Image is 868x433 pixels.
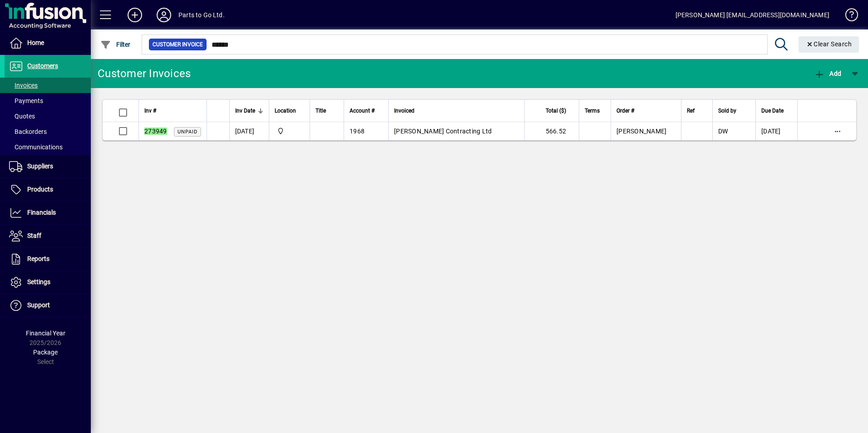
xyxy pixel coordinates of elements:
span: Inv Date [235,106,255,116]
div: Customer Invoices [98,66,191,81]
a: Backorders [5,124,91,139]
span: [PERSON_NAME] Contracting Ltd [394,128,492,135]
span: Customers [27,62,58,69]
td: [DATE] [755,122,797,140]
span: Suppliers [27,162,53,170]
button: More options [830,124,845,138]
a: Products [5,178,91,201]
span: Unpaid [178,129,197,135]
a: Payments [5,93,91,108]
span: DW [718,128,728,135]
div: Due Date [761,106,792,116]
span: Financial Year [26,330,65,337]
span: Clear Search [806,40,852,48]
button: Filter [98,36,133,53]
span: Total ($) [546,106,566,116]
a: Home [5,32,91,54]
button: Clear [799,36,859,53]
span: Settings [27,278,50,285]
div: Account # [350,106,383,116]
div: Sold by [718,106,750,116]
a: Quotes [5,108,91,124]
button: Add [120,7,149,23]
a: Communications [5,139,91,155]
span: Title [316,106,326,116]
span: DAE - Bulk Store [275,126,304,136]
a: Knowledge Base [838,2,857,31]
div: Location [275,106,304,116]
span: Payments [9,97,43,104]
a: Reports [5,248,91,271]
button: Profile [149,7,178,23]
div: Title [316,106,339,116]
span: 1968 [350,128,365,135]
span: Backorders [9,128,47,135]
span: Add [814,70,841,77]
span: Support [27,301,50,309]
span: Ref [687,106,695,116]
div: Order # [616,106,676,116]
div: [PERSON_NAME] [EMAIL_ADDRESS][DOMAIN_NAME] [676,8,829,22]
span: Financials [27,209,56,216]
div: Parts to Go Ltd. [178,8,225,22]
span: Communications [9,143,63,151]
span: Staff [27,232,41,239]
span: Package [33,349,58,356]
span: Terms [585,106,600,116]
span: [PERSON_NAME] [616,128,666,135]
a: Invoices [5,78,91,93]
div: Inv Date [235,106,263,116]
a: Financials [5,202,91,224]
span: Customer Invoice [153,40,203,49]
span: Home [27,39,44,46]
td: [DATE] [229,122,269,140]
div: Total ($) [530,106,574,116]
span: Location [275,106,296,116]
em: 273949 [144,128,167,135]
span: Due Date [761,106,784,116]
span: Order # [616,106,634,116]
a: Settings [5,271,91,294]
div: Ref [687,106,707,116]
span: Account # [350,106,375,116]
span: Invoiced [394,106,414,116]
a: Support [5,294,91,317]
span: Products [27,186,53,193]
span: Filter [100,41,131,48]
div: Inv # [144,106,201,116]
span: Invoices [9,82,38,89]
span: Quotes [9,113,35,120]
span: Reports [27,255,49,262]
span: Sold by [718,106,736,116]
td: 566.52 [524,122,579,140]
a: Staff [5,225,91,247]
span: Inv # [144,106,156,116]
button: Add [812,65,843,82]
a: Suppliers [5,155,91,178]
div: Invoiced [394,106,519,116]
